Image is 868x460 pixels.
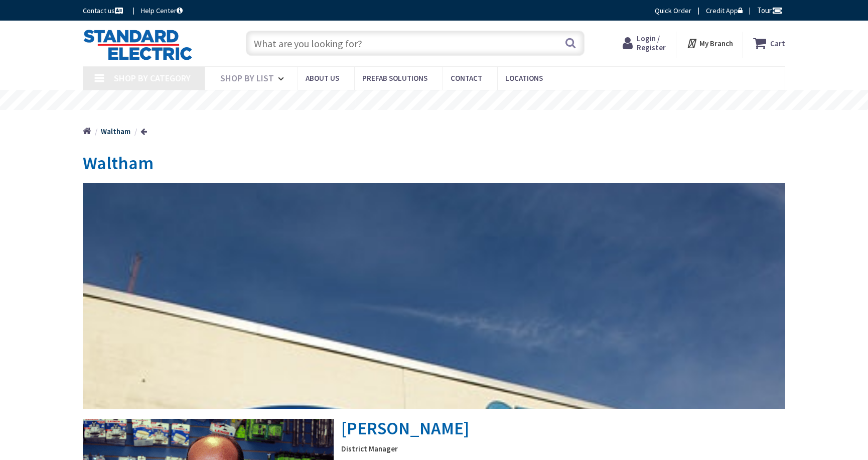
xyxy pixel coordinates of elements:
span: Prefab Solutions [362,73,427,83]
a: Login / Register [623,34,666,52]
span: Shop By List [220,72,274,84]
span: Tour [757,6,783,15]
img: Standard Electric [83,29,193,60]
h2: [PERSON_NAME] [83,183,785,438]
input: What are you looking for? [246,31,585,56]
a: Quick Order [655,6,691,16]
strong: Waltham [101,127,130,136]
a: Help Center [141,6,183,16]
rs-layer: [MEDICAL_DATA]: Our Commitment to Our Employees and Customers [276,95,615,106]
strong: My Branch [699,39,733,48]
a: Credit App [706,6,743,16]
span: Locations [505,73,543,83]
strong: District Manager [83,443,785,454]
div: My Branch [686,34,733,52]
strong: Cart [770,34,785,52]
span: About Us [306,73,339,83]
span: Login / Register [637,34,666,52]
span: Contact [451,73,482,83]
a: Contact us [83,6,125,16]
span: Waltham [83,152,154,174]
a: Cart [753,34,785,52]
span: Shop By Category [114,72,191,84]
